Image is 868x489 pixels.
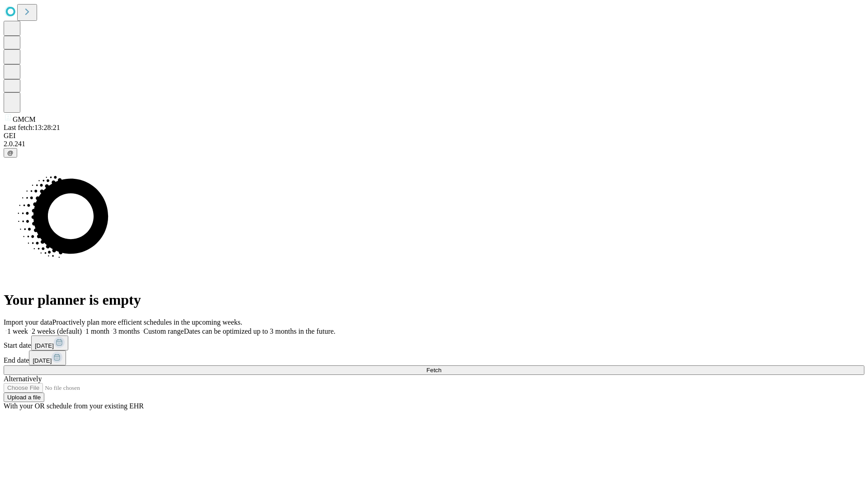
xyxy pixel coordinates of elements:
[4,365,864,375] button: Fetch
[4,393,44,402] button: Upload a file
[4,132,864,140] div: GEI
[52,318,242,326] span: Proactively plan more efficient schedules in the upcoming weeks.
[4,375,42,383] span: Alternatively
[113,327,140,335] span: 3 months
[4,140,864,148] div: 2.0.241
[4,336,864,350] div: Start date
[426,367,441,374] span: Fetch
[85,327,109,335] span: 1 month
[29,350,66,365] button: [DATE]
[35,342,54,349] span: [DATE]
[184,327,335,335] span: Dates can be optimized up to 3 months in the future.
[33,357,52,364] span: [DATE]
[31,336,68,350] button: [DATE]
[13,115,36,123] span: GMCM
[4,292,864,308] h1: Your planner is empty
[7,327,28,335] span: 1 week
[4,148,17,158] button: @
[32,327,82,335] span: 2 weeks (default)
[7,149,14,156] span: @
[4,318,52,326] span: Import your data
[4,402,144,410] span: With your OR schedule from your existing EHR
[4,350,864,365] div: End date
[4,124,60,131] span: Last fetch: 13:28:21
[143,327,184,335] span: Custom range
